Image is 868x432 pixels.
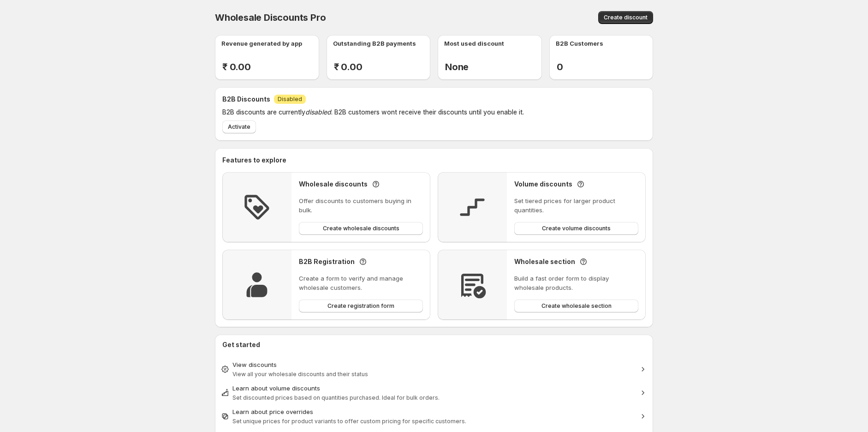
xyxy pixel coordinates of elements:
[299,180,368,189] h3: Wholesale discounts
[542,225,611,232] span: Create volume discounts
[598,11,653,24] button: Create discount
[228,123,250,131] span: Activate
[514,196,638,215] p: Set tiered prices for larger product quantities.
[222,156,646,165] h2: Features to explore
[514,274,638,292] p: Build a fast order form to display wholesale products.
[445,61,542,72] h2: None
[222,340,646,349] h2: Get started
[514,180,572,189] h3: Volume discounts
[333,39,416,48] p: Outstanding B2B payments
[222,95,270,104] h2: B2B Discounts
[232,394,440,401] span: Set discounted prices based on quantities purchased. Ideal for bulk orders.
[514,257,575,266] h3: Wholesale section
[327,302,394,310] span: Create registration form
[232,371,368,378] span: View all your wholesale discounts and their status
[222,120,256,133] button: Activate
[458,270,487,300] img: Feature Icon
[323,225,399,232] span: Create wholesale discounts
[299,300,423,312] button: Create registration form
[242,192,272,222] img: Feature Icon
[215,12,326,23] span: Wholesale Discounts Pro
[299,257,355,266] h3: B2B Registration
[221,39,302,48] p: Revenue generated by app
[299,196,423,215] p: Offer discounts to customers buying in bulk.
[444,39,504,48] p: Most used discount
[232,407,636,416] div: Learn about price overrides
[278,96,302,103] span: Disabled
[556,39,603,48] p: B2B Customers
[242,270,272,300] img: Feature Icon
[514,222,638,235] button: Create volume discounts
[222,61,319,72] h2: ₹ 0.00
[232,384,636,393] div: Learn about volume discounts
[334,61,431,72] h2: ₹ 0.00
[299,274,423,292] p: Create a form to verify and manage wholesale customers.
[299,222,423,235] button: Create wholesale discounts
[232,418,466,425] span: Set unique prices for product variants to offer custom pricing for specific customers.
[557,61,654,72] h2: 0
[222,108,590,117] p: B2B discounts are currently . B2B customers wont receive their discounts until you enable it.
[232,360,636,369] div: View discounts
[604,14,648,21] span: Create discount
[458,192,487,222] img: Feature Icon
[514,300,638,312] button: Create wholesale section
[305,108,331,116] em: disabled
[541,302,612,310] span: Create wholesale section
